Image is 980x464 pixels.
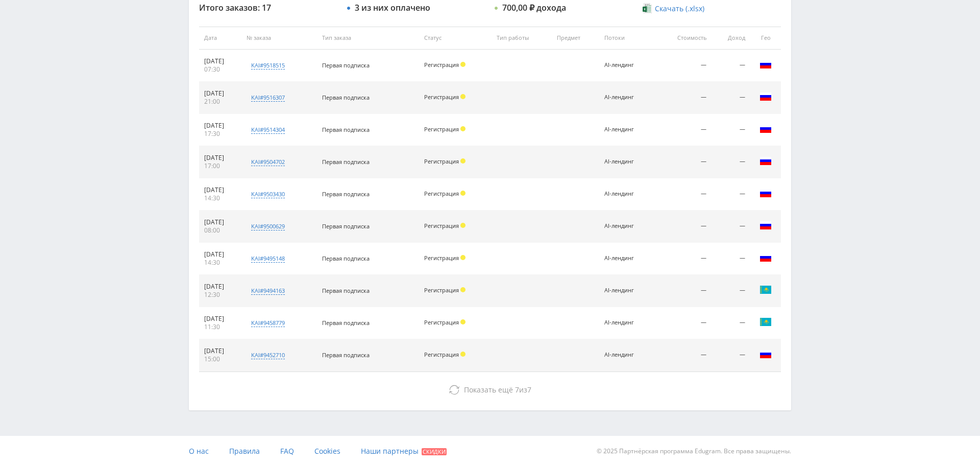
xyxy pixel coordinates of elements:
span: Скачать (.xlsx) [655,5,704,13]
span: Регистрация [424,61,459,68]
div: 17:30 [204,130,236,138]
div: 14:30 [204,259,236,267]
th: Стоимость [656,27,712,50]
div: kai#9458779 [251,319,285,327]
span: Первая подписка [322,351,370,359]
div: kai#9500629 [251,222,285,230]
span: 7 [527,385,531,395]
div: [DATE] [204,122,236,130]
div: kai#9494163 [251,287,285,295]
td: — [656,114,712,146]
div: 15:00 [204,355,236,363]
img: xlsx [643,3,651,13]
span: Cookies [314,446,340,456]
td: — [656,275,712,307]
div: 12:30 [204,291,236,299]
td: — [712,275,750,307]
img: rus.png [759,187,772,199]
div: 3 из них оплачено [355,3,430,12]
img: rus.png [759,219,772,231]
img: rus.png [759,90,772,103]
th: Тип работы [492,27,551,50]
span: Первая подписка [322,126,370,133]
td: — [712,307,750,339]
span: Холд [460,191,465,196]
img: kaz.png [759,316,772,328]
div: AI-лендинг [604,223,650,229]
span: из [464,385,531,395]
td: — [656,82,712,114]
div: [DATE] [204,250,236,259]
td: — [712,50,750,82]
td: — [656,50,712,82]
span: Первая подписка [322,319,370,327]
div: [DATE] [204,347,236,355]
div: AI-лендинг [604,62,650,68]
div: kai#9518515 [251,61,285,69]
span: Холд [460,126,465,131]
div: [DATE] [204,218,236,226]
div: [DATE] [204,89,236,98]
span: Первая подписка [322,222,370,230]
div: AI-лендинг [604,126,650,133]
div: Итого заказов: 17 [199,3,337,12]
span: Холд [460,287,465,292]
img: rus.png [759,155,772,167]
span: Холд [460,223,465,228]
span: Холд [460,319,465,324]
th: № заказа [241,27,316,50]
span: 7 [515,385,519,395]
span: Регистрация [424,254,459,262]
button: Показать ещё 7из7 [199,380,781,400]
span: Показать ещё [464,385,513,395]
span: Холд [460,255,465,260]
div: [DATE] [204,57,236,65]
div: 08:00 [204,226,236,235]
span: Регистрация [424,93,459,101]
img: rus.png [759,251,772,264]
span: Первая подписка [322,61,370,69]
span: Регистрация [424,222,459,229]
td: — [656,307,712,339]
a: Скачать (.xlsx) [643,4,704,14]
span: FAQ [280,446,294,456]
td: — [656,146,712,178]
div: 21:00 [204,98,236,106]
th: Дата [199,27,241,50]
div: [DATE] [204,154,236,162]
span: Регистрация [424,157,459,165]
span: Правила [229,446,260,456]
div: [DATE] [204,186,236,194]
span: О нас [189,446,209,456]
th: Гео [750,27,781,50]
div: kai#9495148 [251,254,285,263]
td: — [656,243,712,275]
div: AI-лендинг [604,94,650,101]
div: kai#9452710 [251,351,285,359]
th: Доход [712,27,750,50]
span: Регистрация [424,286,459,294]
div: kai#9516307 [251,94,285,102]
img: rus.png [759,348,772,360]
span: Регистрация [424,125,459,133]
div: AI-лендинг [604,191,650,197]
th: Статус [419,27,492,50]
div: kai#9504702 [251,158,285,166]
td: — [712,114,750,146]
th: Потоки [599,27,655,50]
div: AI-лендинг [604,319,650,326]
span: Регистрация [424,318,459,326]
td: — [656,211,712,243]
div: AI-лендинг [604,352,650,358]
td: — [712,243,750,275]
div: 14:30 [204,194,236,202]
span: Регистрация [424,351,459,358]
span: Регистрация [424,190,459,197]
td: — [656,178,712,211]
th: Тип заказа [317,27,419,50]
img: rus.png [759,58,772,71]
div: 11:30 [204,323,236,331]
img: rus.png [759,123,772,135]
div: kai#9514304 [251,126,285,134]
span: Холд [460,352,465,357]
